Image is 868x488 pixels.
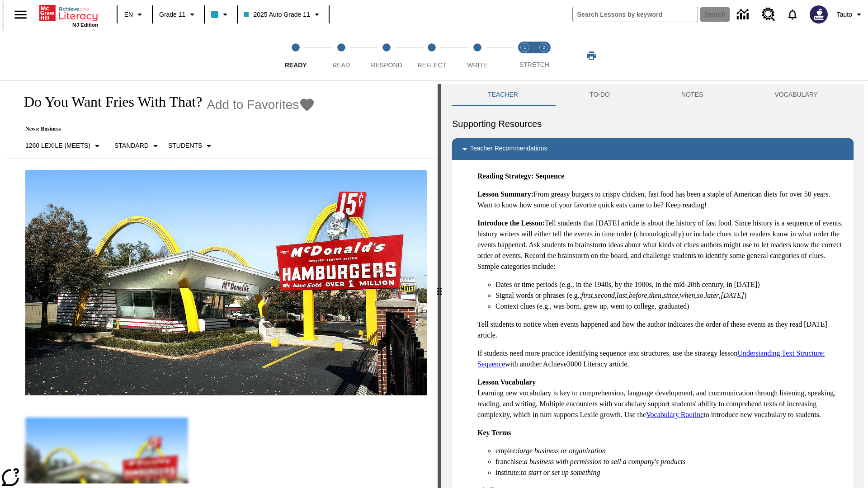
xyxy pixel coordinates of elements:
span: 2025 Auto Grade 11 [244,10,310,19]
button: Select Student [165,138,218,154]
a: Understanding Text Structure: Sequence [477,349,825,368]
strong: Lesson Summary: [477,190,533,198]
span: Ready [285,61,307,69]
span: Grade 11 [159,10,185,19]
li: institute: [495,467,846,478]
button: Reflect step 4 of 5 [406,31,458,80]
button: Stretch Respond step 2 of 2 [531,31,557,80]
strong: Key Terms [477,429,511,436]
li: franchise: [495,456,846,467]
button: Read step 2 of 5 [315,31,367,80]
p: Learning new vocabulary is key to comprehension, language development, and communication through ... [477,377,846,420]
em: large business or organization [518,447,606,455]
button: Class color is light blue. Change class color [208,6,234,23]
a: Vocabulary Routine [646,411,703,418]
li: Context clues (e.g., was born, grew up, went to college, graduated) [495,301,846,312]
a: Notifications [781,3,804,26]
span: STRETCH [519,61,549,68]
em: second [595,291,615,299]
button: TO-DO [554,84,646,106]
p: Students [168,141,202,150]
p: News: Business [14,126,315,132]
div: Press Enter or Spacebar and then press right and left arrow keys to move the slider [438,84,441,488]
button: Write step 5 of 5 [451,31,504,80]
li: empire: [495,446,846,456]
em: when [680,291,695,299]
em: then [649,291,661,299]
strong: Sequence [535,172,564,180]
div: Teacher Recommendations [452,138,854,160]
span: Add to Favorites [207,98,299,112]
em: since [663,291,678,299]
em: [DATE] [721,291,744,299]
p: Standard [114,141,149,150]
span: Respond [371,61,402,69]
button: Select Lexile, 1260 Lexile (Meets) [22,138,106,154]
button: Stretch Read step 1 of 2 [512,31,538,80]
button: Scaffolds, Standard [111,138,165,154]
button: Class: 2025 Auto Grade 11, Select your class [241,6,325,23]
p: 1260 Lexile (Meets) [25,141,90,150]
span: Tauto [837,10,852,19]
button: Profile/Settings [833,6,868,23]
em: last [617,291,627,299]
input: search field [573,7,698,22]
button: Open side menu [7,1,34,28]
em: to start or set up something [521,469,600,476]
span: Read [332,61,350,69]
a: Resource Center, Will open in new tab [756,2,781,27]
h6: Supporting Resources [452,117,854,131]
em: first [581,291,593,299]
button: Ready step 1 of 5 [269,31,322,80]
div: Instructional Panel Tabs [452,84,854,106]
em: a business with permission to sell a company's products [524,458,686,465]
div: Home [39,3,98,28]
span: Reflect [418,61,447,69]
button: Add to Favorites - Do You Want Fries With That? [207,97,315,113]
button: Language: EN, Select a language [120,6,149,23]
strong: Reading Strategy: [477,172,533,180]
text: 2 [542,45,545,50]
button: Grade: Grade 11, Select a grade [156,6,201,23]
img: Avatar [810,5,828,23]
button: Teacher [452,84,554,106]
span: EN [124,10,133,19]
p: Teacher Recommendations [470,144,547,155]
button: VOCABULARY [739,84,854,106]
em: later [705,291,719,299]
li: Dates or time periods (e.g., in the 1940s, by the 1900s, in the mid-20th century, in [DATE]) [495,279,846,290]
strong: Lesson Vocabulary [477,378,536,386]
li: Signal words or phrases (e.g., , , , , , , , , , ) [495,290,846,301]
button: Respond step 3 of 5 [360,31,413,80]
div: reading [4,84,438,483]
span: NJ Edition [72,22,98,28]
text: 1 [524,45,526,50]
p: If students need more practice identifying sequence text structures, use the strategy lesson with... [477,348,846,370]
p: Tell students to notice when events happened and how the author indicates the order of these even... [477,319,846,341]
button: Print [577,47,606,64]
button: NOTES [646,84,739,106]
a: Data Center [731,2,756,27]
em: so [697,291,703,299]
strong: Introduce the Lesson: [477,219,545,227]
p: From greasy burgers to crispy chicken, fast food has been a staple of American diets for over 50 ... [477,189,846,211]
h1: Do You Want Fries With That? [14,94,202,110]
p: Tell students that [DATE] article is about the history of fast food. Since history is a sequence ... [477,218,846,272]
div: activity [441,84,864,488]
span: Write [467,61,487,69]
button: Select a new avatar [804,3,833,26]
em: before [629,291,647,299]
img: One of the first McDonald's stores, with the iconic red sign and golden arches. [25,170,427,396]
